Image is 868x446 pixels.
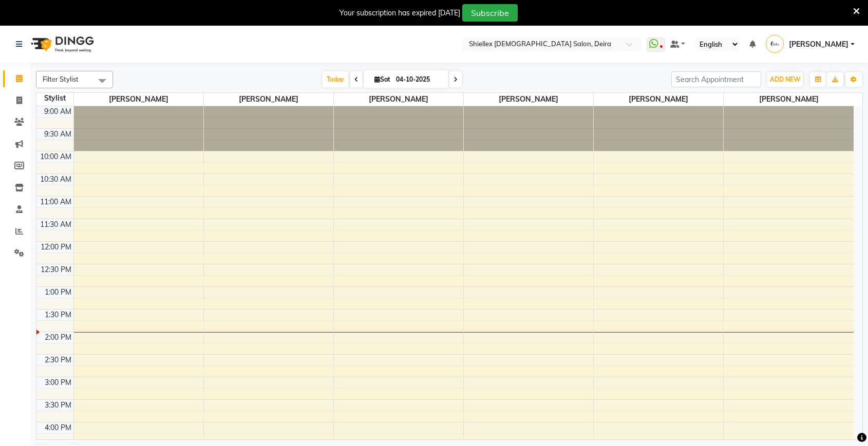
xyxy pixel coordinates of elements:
div: Your subscription has expired [DATE] [339,8,460,18]
input: 2025-10-04 [393,72,444,87]
div: 3:00 PM [43,377,73,388]
img: Abigail de Guzman [766,35,784,53]
div: 9:00 AM [42,106,73,117]
div: 11:00 AM [38,197,73,207]
div: 1:00 PM [43,287,73,298]
div: 11:30 AM [38,219,73,230]
span: Today [323,71,348,87]
span: [PERSON_NAME] [464,93,593,106]
span: [PERSON_NAME] [594,93,723,106]
button: ADD NEW [767,72,803,87]
div: 10:30 AM [38,174,73,185]
div: 10:00 AM [38,151,73,162]
div: 4:00 PM [43,422,73,433]
input: Search Appointment [671,71,761,87]
div: 12:00 PM [39,242,73,253]
span: ADD NEW [770,75,800,83]
div: 2:00 PM [43,332,73,343]
div: 2:30 PM [43,355,73,365]
div: 3:30 PM [43,400,73,411]
div: 1:30 PM [43,309,73,320]
span: [PERSON_NAME] [74,93,203,106]
div: 12:30 PM [39,264,73,275]
button: Subscribe [462,4,518,22]
span: Filter Stylist [43,75,79,83]
span: Sat [372,75,393,83]
span: [PERSON_NAME] [724,93,854,106]
span: [PERSON_NAME] [789,39,848,50]
div: Stylist [36,93,73,104]
span: [PERSON_NAME] [334,93,463,106]
div: 9:30 AM [42,129,73,140]
span: [PERSON_NAME] [204,93,333,106]
img: logo [26,30,97,59]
